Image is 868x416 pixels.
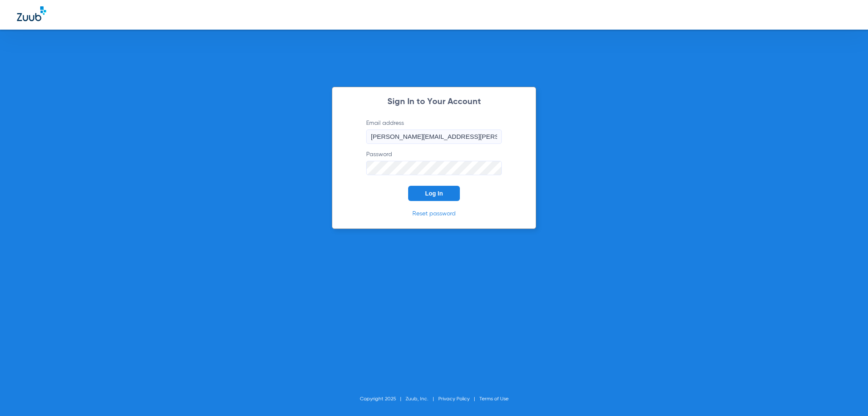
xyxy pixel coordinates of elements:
[479,397,509,402] a: Terms of Use
[438,397,470,402] a: Privacy Policy
[826,375,868,416] iframe: Chat Widget
[366,150,502,175] label: Password
[425,190,443,197] span: Log In
[412,211,456,217] a: Reset password
[366,129,502,144] input: Email address
[406,395,438,403] li: Zuub, Inc.
[360,395,406,403] li: Copyright 2025
[408,186,460,201] button: Log In
[366,119,502,144] label: Email address
[17,6,46,21] img: Zuub Logo
[366,161,502,175] input: Password
[353,98,515,106] h2: Sign In to Your Account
